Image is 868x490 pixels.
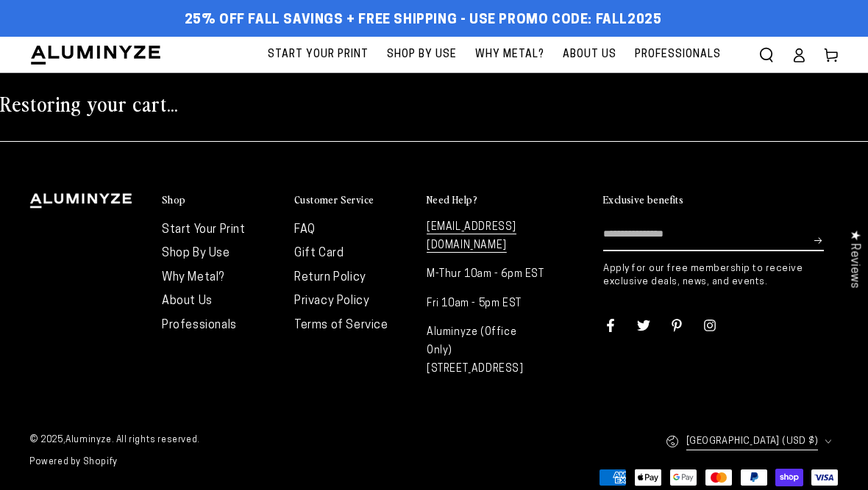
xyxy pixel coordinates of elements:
a: Return Policy [294,272,366,284]
a: About Us [162,295,213,307]
summary: Exclusive benefits [603,193,839,207]
a: Why Metal? [468,37,552,73]
span: Professionals [635,46,721,64]
a: Start Your Print [260,37,376,73]
summary: Search our site [750,39,783,71]
span: Shop By Use [387,46,457,64]
span: Start Your Print [268,46,369,64]
span: Why Metal? [475,46,544,64]
div: Click to open Judge.me floating reviews tab [840,218,868,300]
a: FAQ [294,224,316,236]
a: Shop By Use [380,37,464,73]
p: Fri 10am - 5pm EST [427,295,544,313]
h2: Customer Service [294,193,374,206]
a: Professionals [162,320,237,331]
span: 25% off FALL Savings + Free Shipping - Use Promo Code: FALL2025 [185,12,662,29]
a: Powered by Shopify [29,458,118,466]
span: About Us [563,46,616,64]
h2: Exclusive benefits [603,193,683,206]
a: Gift Card [294,248,344,259]
p: Aluminyze (Office Only) [STREET_ADDRESS] [427,323,544,379]
a: Why Metal? [162,272,224,284]
a: [EMAIL_ADDRESS][DOMAIN_NAME] [427,222,516,253]
img: Aluminyze [29,44,162,66]
a: About Us [555,37,624,73]
summary: Customer Service [294,193,412,207]
summary: Shop [162,193,280,207]
p: Apply for our free membership to receive exclusive deals, news, and events. [603,262,839,289]
button: [GEOGRAPHIC_DATA] (USD $) [666,425,839,457]
a: Privacy Policy [294,295,369,307]
h2: Need Help? [427,193,477,206]
a: Shop By Use [162,248,230,259]
a: Terms of Service [294,320,388,331]
h2: Shop [162,193,186,206]
p: M-Thur 10am - 6pm EST [427,265,544,284]
summary: Need Help? [427,193,544,207]
a: Aluminyze [65,436,111,444]
span: [GEOGRAPHIC_DATA] (USD $) [686,433,818,450]
a: Start Your Print [162,224,246,236]
a: Professionals [627,37,728,73]
button: Subscribe [814,218,824,262]
small: © 2025, . All rights reserved. [29,430,434,452]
